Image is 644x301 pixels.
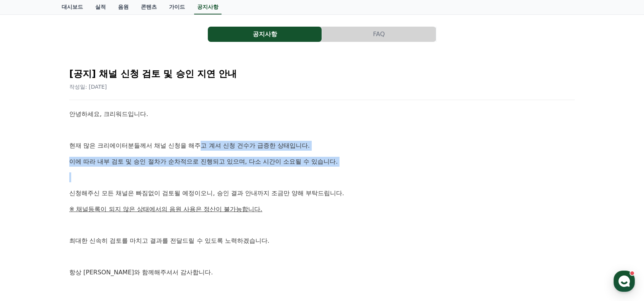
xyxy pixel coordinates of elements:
[2,238,50,257] a: 홈
[322,27,436,42] button: FAQ
[118,249,127,255] span: 설정
[69,68,575,80] h2: [공지] 채널 신청 검토 및 승인 지연 안내
[69,109,575,119] p: 안녕하세요, 크리워드입니다.
[98,238,146,257] a: 설정
[70,250,79,256] span: 대화
[69,157,575,167] p: 이에 따라 내부 검토 및 승인 절차가 순차적으로 진행되고 있으며, 다소 시간이 소요될 수 있습니다.
[69,84,107,90] span: 작성일: [DATE]
[69,188,575,198] p: 신청해주신 모든 채널은 빠짐없이 검토될 예정이오니, 승인 결과 안내까지 조금만 양해 부탁드립니다.
[322,27,436,42] a: FAQ
[50,238,98,257] a: 대화
[208,27,322,42] a: 공지사항
[208,27,322,42] button: 공지사항
[69,141,575,151] p: 현재 많은 크리에이터분들께서 채널 신청을 해주고 계셔 신청 건수가 급증한 상태입니다.
[24,249,29,255] span: 홈
[69,205,262,213] u: ※ 채널등록이 되지 않은 상태에서의 음원 사용은 정산이 불가능합니다.
[69,236,575,246] p: 최대한 신속히 검토를 마치고 결과를 전달드릴 수 있도록 노력하겠습니다.
[69,268,575,277] p: 항상 [PERSON_NAME]와 함께해주셔서 감사합니다.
